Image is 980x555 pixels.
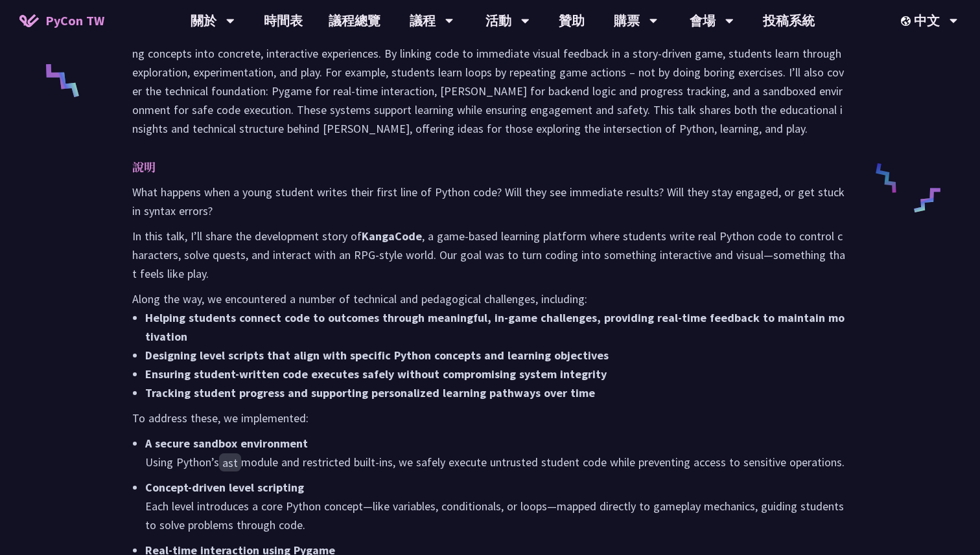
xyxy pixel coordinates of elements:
img: Locale Icon [901,16,914,26]
strong: Tracking student progress and supporting personalized learning pathways over time [145,385,595,400]
strong: Designing level scripts that align with specific Python concepts and learning objectives [145,348,609,363]
strong: KangaCode [362,229,422,244]
p: To address these, we implemented: [132,409,848,427]
strong: Concept-driven level scripting [145,480,304,495]
p: What happens when a young student writes their first line of Python code? Will they see immediate... [132,183,848,220]
p: 說明 [132,157,822,176]
p: Each level introduces a core Python concept—like variables, conditionals, or loops—mapped directl... [145,478,848,534]
a: PyCon TW [6,5,117,37]
img: Home icon of PyCon TW 2025 [19,14,39,27]
span: PyCon TW [45,11,104,30]
p: Along the way, we encountered a number of technical and pedagogical challenges, including: [132,289,848,308]
p: Using Python’s module and restricted built-ins, we safely execute untrusted student code while pr... [145,434,848,471]
p: How can we help K–12 students write their first line of Python – and stay engaged? In this talk, ... [132,6,848,138]
strong: Helping students connect code to outcomes through meaningful, in-game challenges, providing real-... [145,310,845,344]
strong: A secure sandbox environment [145,436,308,451]
strong: Ensuring student-written code executes safely without compromising system integrity [145,367,607,381]
p: In this talk, I’ll share the development story of , a game-based learning platform where students... [132,227,848,283]
code: ast [219,453,241,471]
